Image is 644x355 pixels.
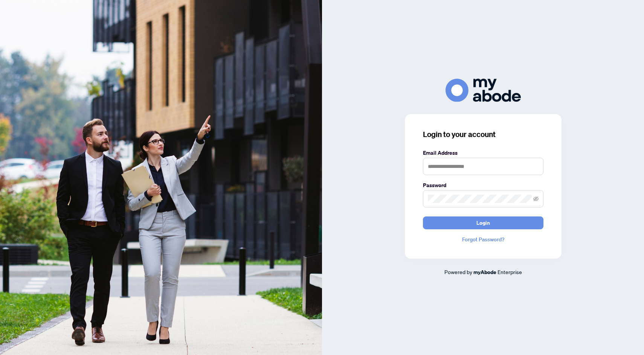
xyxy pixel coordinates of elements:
button: Login [423,216,543,229]
label: Email Address [423,149,543,157]
img: ma-logo [446,79,521,102]
span: eye-invisible [533,196,539,201]
span: Enterprise [497,268,522,275]
label: Password [423,181,543,189]
span: Powered by [444,268,472,275]
a: myAbode [473,268,496,276]
h3: Login to your account [423,129,543,140]
span: Login [476,217,490,229]
a: Forgot Password? [423,235,543,244]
